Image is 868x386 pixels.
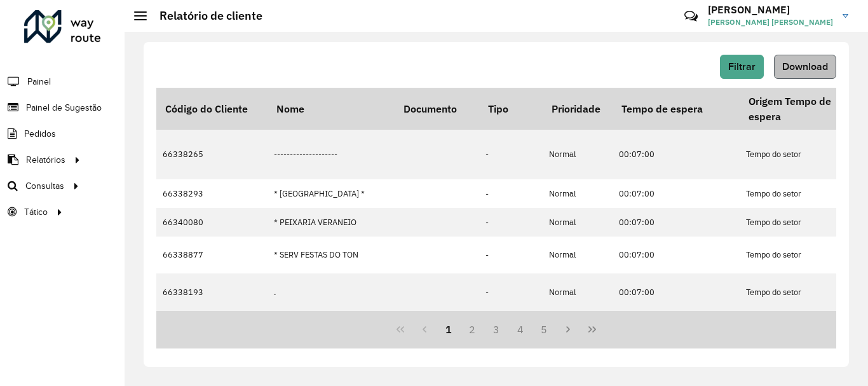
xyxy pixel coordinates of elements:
[782,61,828,72] span: Download
[543,273,613,310] td: Normal
[543,179,613,208] td: Normal
[268,179,395,208] td: * [GEOGRAPHIC_DATA] *
[580,317,604,341] button: Last Page
[613,237,740,273] td: 00:07:00
[613,179,740,208] td: 00:07:00
[460,317,484,341] button: 2
[479,237,543,273] td: -
[740,311,867,340] td: Tempo do setor
[543,208,613,237] td: Normal
[613,311,740,340] td: 00:07:00
[27,75,51,88] span: Painel
[479,130,543,179] td: -
[156,130,268,179] td: 66338265
[156,179,268,208] td: 66338293
[740,208,867,237] td: Tempo do setor
[156,208,268,237] td: 66340080
[677,3,705,30] a: Contato Rápido
[543,88,613,130] th: Prioridade
[720,55,764,79] button: Filtrar
[268,311,395,340] td: .
[532,317,557,341] button: 5
[613,130,740,179] td: 00:07:00
[740,237,867,273] td: Tempo do setor
[613,88,740,130] th: Tempo de espera
[268,208,395,237] td: * PEIXARIA VERANEIO
[708,4,833,16] h3: [PERSON_NAME]
[156,237,268,273] td: 66338877
[268,88,395,130] th: Nome
[556,317,580,341] button: Next Page
[437,317,461,341] button: 1
[708,17,833,28] span: [PERSON_NAME] [PERSON_NAME]
[740,130,867,179] td: Tempo do setor
[479,273,543,310] td: -
[740,273,867,310] td: Tempo do setor
[728,61,756,72] span: Filtrar
[147,9,262,23] h2: Relatório de cliente
[740,179,867,208] td: Tempo do setor
[268,237,395,273] td: * SERV FESTAS DO TON
[479,311,543,340] td: -
[479,208,543,237] td: -
[613,208,740,237] td: 00:07:00
[484,317,508,341] button: 3
[395,88,479,130] th: Documento
[156,273,268,310] td: 66338193
[24,127,56,141] span: Pedidos
[543,130,613,179] td: Normal
[740,88,867,130] th: Origem Tempo de espera
[508,317,532,341] button: 4
[156,311,268,340] td: 66338933
[479,179,543,208] td: -
[26,101,102,114] span: Painel de Sugestão
[268,273,395,310] td: .
[543,311,613,340] td: Normal
[543,237,613,273] td: Normal
[613,273,740,310] td: 00:07:00
[774,55,836,79] button: Download
[24,205,48,219] span: Tático
[26,153,65,167] span: Relatórios
[268,130,395,179] td: --------------------
[25,179,64,193] span: Consultas
[479,88,543,130] th: Tipo
[156,88,268,130] th: Código do Cliente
